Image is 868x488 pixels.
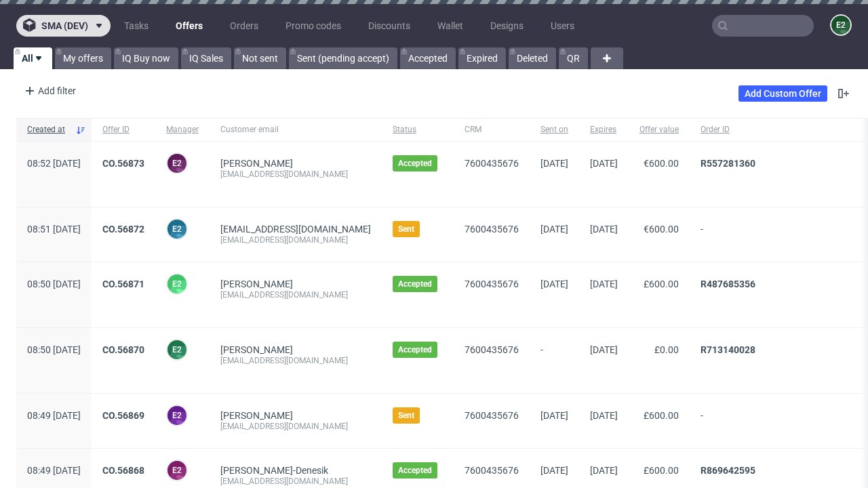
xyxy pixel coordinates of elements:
[102,124,144,136] span: Offer ID
[220,158,293,169] a: [PERSON_NAME]
[222,15,267,37] a: Orders
[181,47,231,69] a: IQ Sales
[220,289,371,300] div: [EMAIL_ADDRESS][DOMAIN_NAME]
[701,224,846,245] span: -
[465,158,519,169] a: 7600435676
[540,344,568,377] span: -
[590,279,618,289] span: [DATE]
[289,47,397,69] a: Sent (pending accept)
[540,410,568,421] span: [DATE]
[465,124,519,136] span: CRM
[27,279,81,289] span: 08:50 [DATE]
[398,224,414,235] span: Sent
[167,274,186,293] figcaption: e2
[166,124,199,136] span: Manager
[644,410,679,421] span: £600.00
[465,224,519,235] a: 7600435676
[102,279,144,289] a: CO.56871
[220,476,371,487] div: [EMAIL_ADDRESS][DOMAIN_NAME]
[234,47,286,69] a: Not sent
[55,47,111,69] a: My offers
[465,465,519,476] a: 7600435676
[398,158,432,169] span: Accepted
[220,421,371,432] div: [EMAIL_ADDRESS][DOMAIN_NAME]
[639,124,679,136] span: Offer value
[540,224,568,235] span: [DATE]
[590,410,618,421] span: [DATE]
[559,47,588,69] a: QR
[590,344,618,355] span: [DATE]
[644,279,679,289] span: £600.00
[398,279,432,289] span: Accepted
[465,279,519,289] a: 7600435676
[429,15,471,37] a: Wallet
[220,169,371,180] div: [EMAIL_ADDRESS][DOMAIN_NAME]
[644,465,679,476] span: £600.00
[542,15,583,37] a: Users
[27,410,81,421] span: 08:49 [DATE]
[482,15,532,37] a: Designs
[465,344,519,355] a: 7600435676
[220,235,371,245] div: [EMAIL_ADDRESS][DOMAIN_NAME]
[167,406,186,425] figcaption: e2
[277,15,349,37] a: Promo codes
[114,47,178,69] a: IQ Buy now
[27,158,81,169] span: 08:52 [DATE]
[701,344,755,355] a: R713140028
[398,344,432,355] span: Accepted
[590,224,618,235] span: [DATE]
[831,16,850,35] figcaption: e2
[701,465,755,476] a: R869642595
[465,410,519,421] a: 7600435676
[398,410,414,421] span: Sent
[220,224,371,235] a: [EMAIL_ADDRESS][DOMAIN_NAME]
[590,158,618,169] span: [DATE]
[540,465,568,476] span: [DATE]
[701,158,755,169] a: R557281360
[220,465,328,476] a: [PERSON_NAME]-Denesik
[654,344,679,355] span: £0.00
[398,465,432,476] span: Accepted
[701,410,846,432] span: -
[540,124,568,136] span: Sent on
[393,124,443,136] span: Status
[738,85,827,102] a: Add Custom Offer
[701,124,846,136] span: Order ID
[102,224,144,235] a: CO.56872
[102,344,144,355] a: CO.56870
[220,344,293,355] a: [PERSON_NAME]
[220,410,293,421] a: [PERSON_NAME]
[19,80,79,102] div: Add filter
[509,47,556,69] a: Deleted
[102,465,144,476] a: CO.56868
[27,124,70,136] span: Created at
[14,47,52,69] a: All
[458,47,506,69] a: Expired
[27,224,81,235] span: 08:51 [DATE]
[16,15,111,37] button: sma (dev)
[644,158,679,169] span: €600.00
[116,15,157,37] a: Tasks
[102,158,144,169] a: CO.56873
[167,154,186,173] figcaption: e2
[360,15,418,37] a: Discounts
[41,21,88,30] span: sma (dev)
[540,158,568,169] span: [DATE]
[540,279,568,289] span: [DATE]
[167,461,186,480] figcaption: e2
[220,279,293,289] a: [PERSON_NAME]
[167,220,186,239] figcaption: e2
[400,47,456,69] a: Accepted
[167,340,186,359] figcaption: e2
[167,15,211,37] a: Offers
[644,224,679,235] span: €600.00
[590,465,618,476] span: [DATE]
[590,124,618,136] span: Expires
[102,410,144,421] a: CO.56869
[701,279,755,289] a: R487685356
[27,344,81,355] span: 08:50 [DATE]
[220,124,371,136] span: Customer email
[220,355,371,366] div: [EMAIL_ADDRESS][DOMAIN_NAME]
[27,465,81,476] span: 08:49 [DATE]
